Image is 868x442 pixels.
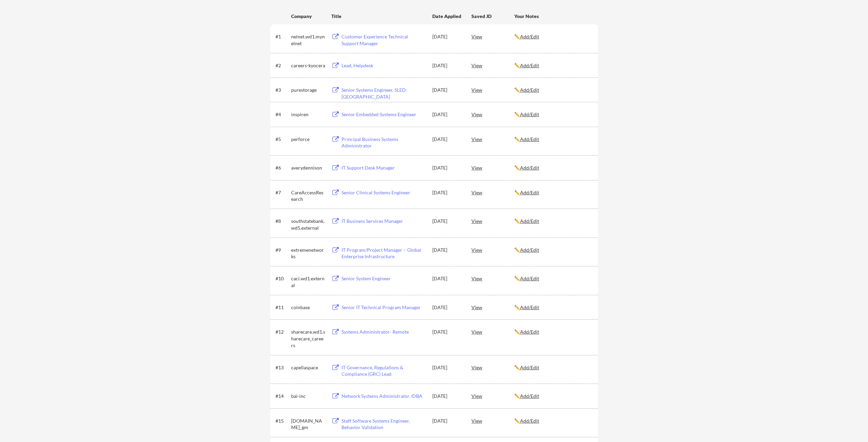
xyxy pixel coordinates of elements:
u: Add/Edit [520,329,539,335]
u: Add/Edit [520,63,539,68]
div: [DATE] [432,189,462,196]
div: View [471,390,514,402]
div: [DATE] [432,393,462,400]
u: Add/Edit [520,190,539,195]
div: ✏️ [514,111,592,118]
div: #10 [276,275,289,282]
div: Senior IT Technical Program Manager [341,304,426,311]
div: [DATE] [432,218,462,225]
div: CareAccessResearch [291,189,325,202]
u: Add/Edit [520,247,539,253]
div: perforce [291,136,325,143]
div: View [471,161,514,174]
div: caci.wd1.external [291,275,325,288]
div: [DATE] [432,275,462,282]
div: [DATE] [432,329,462,335]
div: ✏️ [514,364,592,371]
u: Add/Edit [520,34,539,39]
div: Customer Experience Technical Support Manager [341,33,426,47]
div: ✏️ [514,247,592,253]
div: inspiren [291,111,325,118]
div: nelnet.wd1.mynelnet [291,33,325,47]
div: extremenetworks [291,247,325,260]
div: ✏️ [514,418,592,424]
div: View [471,414,514,427]
u: Add/Edit [520,136,539,142]
u: Add/Edit [520,165,539,171]
div: #5 [276,136,289,143]
div: View [471,59,514,71]
div: ✏️ [514,304,592,311]
div: [DATE] [432,418,462,424]
u: Add/Edit [520,87,539,93]
div: Senior Clinical Systems Engineer [341,189,426,196]
div: View [471,301,514,313]
div: bai-inc [291,393,325,400]
div: View [471,361,514,373]
div: View [471,84,514,96]
div: #4 [276,111,289,118]
div: View [471,244,514,256]
div: ✏️ [514,275,592,282]
div: ✏️ [514,62,592,69]
div: Senior Systems Engineer, SLED-[GEOGRAPHIC_DATA] [341,87,426,100]
div: Staff Software Systems Engineer, Behavior Validation [341,418,426,431]
div: IT Program/Project Manager – Global Enterprise Infrastructure [341,247,426,260]
div: [DATE] [432,111,462,118]
div: View [471,325,514,338]
div: #2 [276,62,289,69]
div: Systems Administrator- Remote [341,329,426,335]
div: Lead, Helpdesk [341,62,426,69]
div: [DOMAIN_NAME]_gm [291,418,325,431]
div: [DATE] [432,364,462,371]
div: purestorage [291,87,325,93]
div: #14 [276,393,289,400]
div: ✏️ [514,164,592,171]
div: Date Applied [432,13,462,20]
div: ✏️ [514,33,592,40]
div: View [471,272,514,284]
div: #8 [276,218,289,225]
div: View [471,30,514,42]
div: ✏️ [514,136,592,143]
div: IT Business Services Manager [341,218,426,225]
div: Title [331,13,426,20]
div: averydennison [291,164,325,171]
div: [DATE] [432,33,462,40]
div: sharecare.wd1.sharecare_careers [291,329,325,349]
div: #15 [276,418,289,424]
div: [DATE] [432,136,462,143]
div: capellaspace [291,364,325,371]
div: #3 [276,87,289,93]
u: Add/Edit [520,365,539,370]
div: [DATE] [432,164,462,171]
div: ✏️ [514,329,592,335]
div: ✏️ [514,87,592,93]
div: ✏️ [514,189,592,196]
div: #1 [276,33,289,40]
u: Add/Edit [520,276,539,281]
div: [DATE] [432,62,462,69]
div: Senior System Engineer [341,275,426,282]
div: IT Support Desk Manager [341,164,426,171]
div: Senior Embedded Systems Engineer [341,111,426,118]
div: Saved JD [471,10,514,22]
div: [DATE] [432,304,462,311]
div: ✏️ [514,218,592,225]
u: Add/Edit [520,418,539,424]
div: #11 [276,304,289,311]
u: Add/Edit [520,393,539,399]
div: #12 [276,329,289,335]
div: Company [291,13,325,20]
u: Add/Edit [520,218,539,224]
div: #6 [276,164,289,171]
div: ✏️ [514,393,592,400]
div: IT Governance, Regulations & Compliance (GRC) Lead [341,364,426,377]
u: Add/Edit [520,304,539,310]
div: #7 [276,189,289,196]
div: coinbase [291,304,325,311]
u: Add/Edit [520,111,539,117]
div: [DATE] [432,247,462,253]
div: View [471,215,514,227]
div: View [471,108,514,120]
